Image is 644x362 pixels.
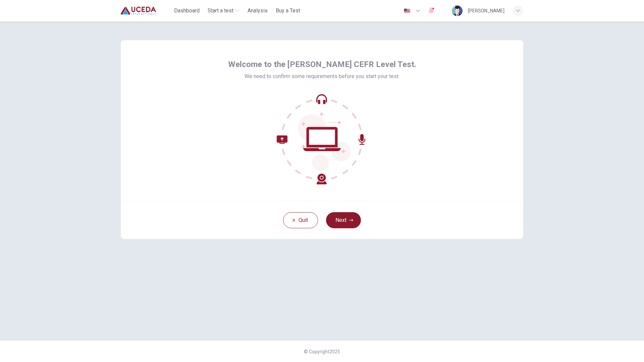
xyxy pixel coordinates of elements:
span: We need to confirm some requirements before you start your test. [245,72,399,80]
img: en [403,8,411,13]
div: [PERSON_NAME] [468,7,504,15]
button: Next [326,212,361,228]
span: © Copyright 2025 [304,349,340,354]
button: Buy a Test [273,5,303,17]
img: Profile picture [452,5,463,16]
button: Start a test [205,5,242,17]
button: Analysis [245,5,270,17]
span: Welcome to the [PERSON_NAME] CEFR Level Test. [228,59,416,70]
span: Dashboard [174,7,200,15]
a: Uceda logo [121,4,171,17]
button: Dashboard [171,5,202,17]
button: Quit [283,212,318,228]
span: Analysis [248,7,268,15]
span: Start a test [208,7,233,15]
img: Uceda logo [121,4,156,17]
span: Buy a Test [276,7,300,15]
